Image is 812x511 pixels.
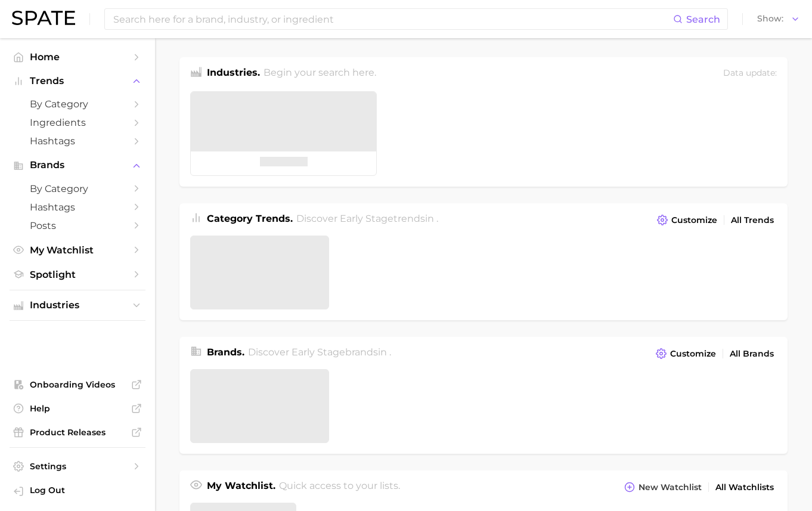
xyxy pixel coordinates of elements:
span: Ingredients [30,117,125,128]
span: Hashtags [30,202,125,213]
a: Ingredients [10,113,145,132]
h1: Industries. [207,66,260,82]
h1: My Watchlist. [207,479,275,495]
span: Hashtags [30,135,125,147]
a: Home [10,48,145,66]
button: Show [754,11,803,27]
span: by Category [30,183,125,194]
span: Log Out [30,485,136,495]
a: All Trends [728,212,777,228]
span: Spotlight [30,269,125,280]
a: Onboarding Videos [10,376,145,394]
span: Help [30,403,125,414]
span: Product Releases [30,427,125,438]
span: Settings [30,461,125,472]
a: Log out. Currently logged in with e-mail spate.pro@test.test. [10,481,145,501]
a: My Watchlist [10,241,145,259]
input: Search here for a brand, industry, or ingredient [112,9,673,29]
span: Brands . [207,346,244,358]
a: Product Releases [10,423,145,441]
span: Customize [670,349,716,359]
span: Home [30,51,125,63]
h2: Begin your search here. [264,66,376,82]
a: All Brands [727,346,777,362]
button: Customize [654,212,720,228]
div: Data update: [723,66,777,82]
a: by Category [10,95,145,113]
span: My Watchlist [30,244,125,256]
a: Help [10,399,145,417]
span: All Brands [730,349,774,359]
span: Discover Early Stage brands in . [248,346,391,358]
button: Trends [10,72,145,90]
span: Brands [30,160,125,171]
button: Brands [10,156,145,174]
a: Settings [10,457,145,475]
a: Posts [10,216,145,235]
span: New Watchlist [639,482,702,493]
span: All Watchlists [715,482,774,493]
button: Industries [10,296,145,314]
button: Customize [653,345,719,362]
span: Discover Early Stage trends in . [296,213,438,224]
span: All Trends [731,215,774,225]
a: Hashtags [10,198,145,216]
span: Posts [30,220,125,231]
span: Category Trends . [207,213,293,224]
button: New Watchlist [621,479,705,495]
span: Search [686,14,720,25]
span: Trends [30,76,125,86]
h2: Quick access to your lists. [279,479,400,495]
a: by Category [10,179,145,198]
span: Industries [30,300,125,311]
span: by Category [30,98,125,110]
span: Customize [671,215,717,225]
a: Hashtags [10,132,145,150]
a: All Watchlists [712,479,777,495]
span: Show [757,16,783,22]
img: SPATE [12,11,75,25]
span: Onboarding Videos [30,379,125,390]
a: Spotlight [10,265,145,284]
